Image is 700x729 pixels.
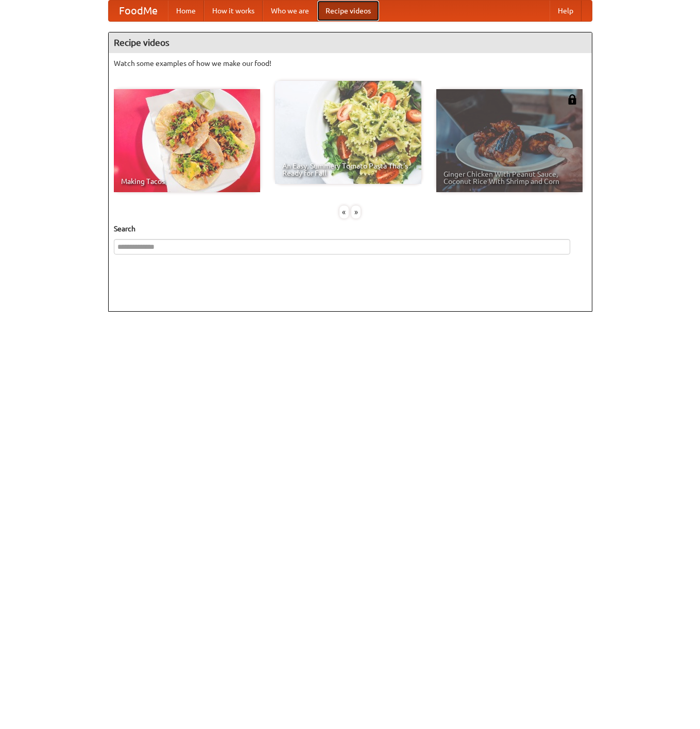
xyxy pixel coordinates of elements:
a: Making Tacos [114,89,260,192]
p: Watch some examples of how we make our food! [114,58,587,69]
a: Recipe videos [317,1,379,21]
span: An Easy, Summery Tomato Pasta That's Ready for Fall [282,162,414,177]
img: 483408.png [567,94,577,105]
a: FoodMe [109,1,168,21]
div: » [351,206,361,218]
a: Help [550,1,582,21]
a: Home [168,1,204,21]
a: An Easy, Summery Tomato Pasta That's Ready for Fall [275,81,421,184]
span: Making Tacos [121,178,253,185]
div: « [339,206,349,218]
h4: Recipe videos [109,32,592,53]
h5: Search [114,224,587,234]
a: How it works [204,1,263,21]
a: Who we are [263,1,317,21]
